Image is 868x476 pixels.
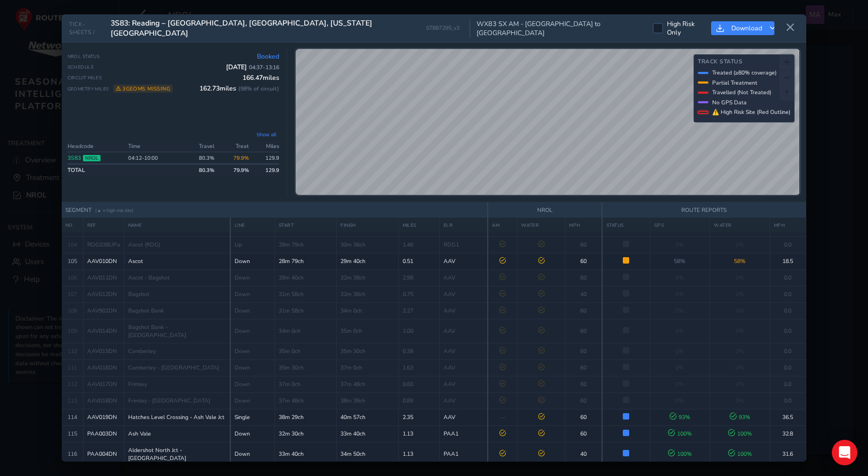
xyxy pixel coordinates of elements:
td: RDG1 [439,236,488,253]
td: 40 [565,286,602,302]
td: 37m 48ch [337,376,398,392]
td: 0.60 [398,376,439,392]
span: Ascot (RDG) [128,241,160,249]
span: 58 % [674,257,686,265]
td: 34m 0ch [337,302,398,319]
span: ⚠ High Risk Site (Red Outline) [712,108,790,116]
th: LINE [230,218,274,232]
td: Down [230,343,274,359]
td: 2.27 [398,302,439,319]
td: 18.5 [770,253,806,269]
td: 32m 30ch [274,425,336,442]
th: MILES [398,218,439,232]
td: Down [230,253,274,269]
td: 1.00 [398,319,439,343]
span: Frimley [128,380,147,388]
td: 35m 0ch [337,319,398,343]
span: 0% [736,364,744,372]
span: Geometry Miles [68,85,173,93]
span: Camberley [128,347,156,355]
span: Bagshot Bank [128,307,164,315]
td: 31m 58ch [274,302,336,319]
td: 129.9 [252,152,279,164]
td: AAV [439,359,488,376]
span: 0% [736,274,744,282]
td: AAV [439,253,488,269]
td: 0.0 [770,359,806,376]
span: 0% [736,307,744,315]
td: 80.3 % [182,152,217,164]
span: Partial Treatment [712,79,757,87]
th: AM [488,218,517,232]
td: 2.98 [398,269,439,286]
span: Ascot [128,257,143,265]
td: 35m 30ch [274,359,336,376]
td: 1.63 [398,359,439,376]
span: 0% [675,380,684,388]
td: 35m 30ch [337,343,398,359]
span: 0% [675,327,684,335]
td: 32.8 [770,425,806,442]
span: 3 geoms missing [113,85,173,93]
span: Frimley - [GEOGRAPHIC_DATA] [128,397,210,405]
span: 0% [736,290,744,298]
td: 32m 38ch [337,269,398,286]
td: AAV [439,302,488,319]
th: MPH [770,218,806,232]
th: START [274,218,336,232]
th: MPH [565,218,602,232]
td: 80.3 % [182,164,217,176]
th: NROL [488,202,602,218]
span: No GPS Data [712,99,747,106]
td: 37m 0ch [337,359,398,376]
td: 60 [565,425,602,442]
td: 79.9% [218,152,252,164]
span: — [500,413,506,421]
span: 0% [736,380,744,388]
td: AAV [439,286,488,302]
td: 38m 39ch [337,392,398,409]
td: 0.0 [770,343,806,359]
th: NAME [124,218,230,232]
td: 35m 0ch [274,343,336,359]
th: ELR [439,218,488,232]
td: 29m 40ch [337,253,398,269]
td: 60 [565,269,602,286]
span: Bagshot [128,290,149,298]
td: AAV [439,376,488,392]
span: 0% [675,364,684,372]
td: 29m 40ch [274,269,336,286]
td: 33m 40ch [337,425,398,442]
td: Down [230,376,274,392]
td: Down [230,359,274,376]
span: 100 % [728,430,752,438]
td: 32m 38ch [337,286,398,302]
span: 0% [675,397,684,405]
td: 60 [565,319,602,343]
div: Open Intercom Messenger [832,440,857,465]
td: 36.5 [770,409,806,425]
span: Bagshot Bank - [GEOGRAPHIC_DATA] [128,323,227,339]
td: 60 [565,343,602,359]
td: 0.38 [398,343,439,359]
td: 0.0 [770,302,806,319]
canvas: Map [296,49,799,195]
td: 79.9 % [218,164,252,176]
span: 04:37 - 13:16 [249,63,279,71]
td: AAV [439,409,488,425]
span: 100 % [668,430,692,438]
span: 0% [675,290,684,298]
td: Down [230,392,274,409]
td: 0.0 [770,319,806,343]
td: AAV [439,343,488,359]
td: 04:12 - 10:00 [125,152,182,164]
td: 129.9 [252,164,279,176]
span: 0% [736,397,744,405]
h4: Track Status [698,59,790,65]
span: 0% [675,241,684,249]
td: 28m 79ch [274,236,336,253]
td: 60 [565,359,602,376]
td: 60 [565,392,602,409]
td: 60 [565,409,602,425]
td: 0.89 [398,392,439,409]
